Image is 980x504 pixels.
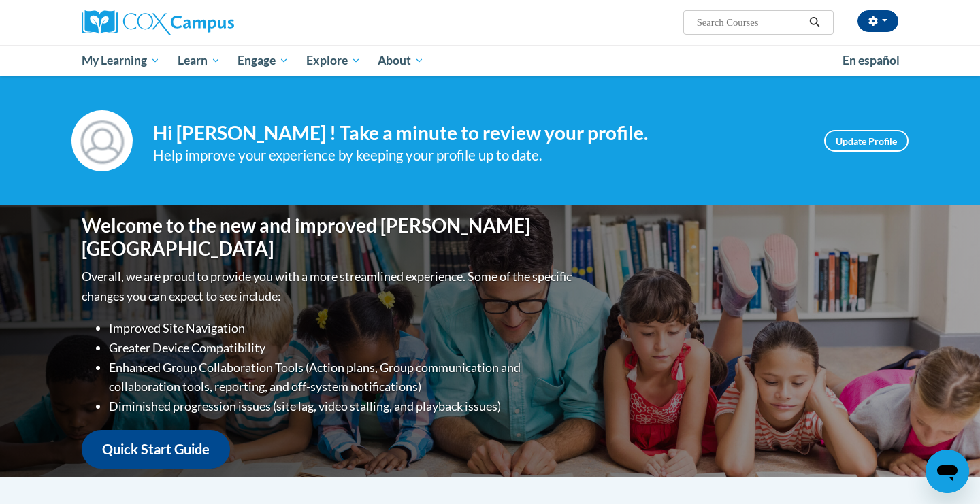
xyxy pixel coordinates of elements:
[857,10,898,32] button: Account Settings
[306,52,361,69] span: Explore
[82,10,340,35] a: Cox Campus
[824,130,909,152] a: Update Profile
[73,45,169,76] a: My Learning
[82,214,575,260] h1: Welcome to the new and improved [PERSON_NAME][GEOGRAPHIC_DATA]
[109,397,575,416] li: Diminished progression issues (site lag, video stalling, and playback issues)
[109,338,575,358] li: Greater Device Compatibility
[153,144,804,167] div: Help improve your experience by keeping your profile up to date.
[82,267,575,306] p: Overall, we are proud to provide you with a more streamlined experience. Some of the specific cha...
[696,14,804,31] input: Search Courses
[153,122,804,145] h4: Hi [PERSON_NAME] ! Take a minute to review your profile.
[378,52,424,69] span: About
[238,52,289,69] span: Engage
[229,45,297,76] a: Engage
[82,10,234,35] img: Cox Campus
[804,14,825,31] button: Search
[109,358,575,397] li: Enhanced Group Collaboration Tools (Action plans, Group communication and collaboration tools, re...
[178,52,220,69] span: Learn
[169,45,229,76] a: Learn
[61,45,919,76] div: Main menu
[82,52,160,69] span: My Learning
[109,318,575,338] li: Improved Site Navigation
[834,46,909,75] a: En español
[82,430,230,469] a: Quick Start Guide
[926,450,969,493] iframe: Button to launch messaging window
[297,45,370,76] a: Explore
[370,45,434,76] a: About
[71,110,133,171] img: Profile Image
[843,53,900,67] span: En español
